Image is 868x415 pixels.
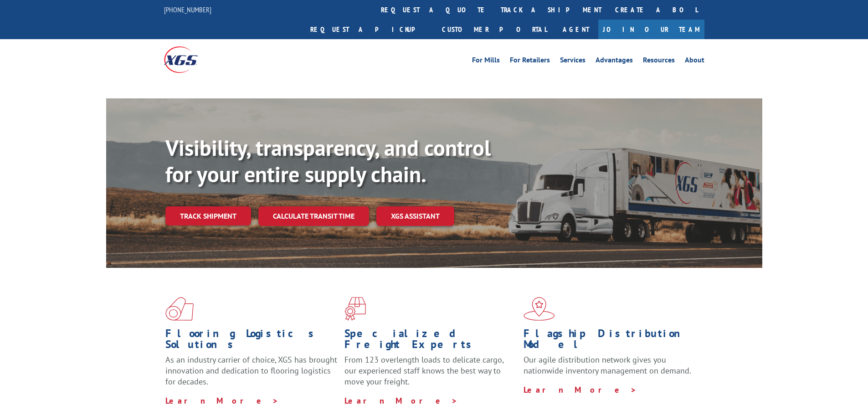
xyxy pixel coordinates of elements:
[643,56,675,67] a: Resources
[524,297,555,321] img: xgs-icon-flagship-distribution-model-red
[344,328,517,354] h1: Specialized Freight Experts
[524,384,637,395] a: Learn More >
[510,56,550,67] a: For Retailers
[376,206,454,226] a: XGS ASSISTANT
[258,206,369,226] a: Calculate transit time
[164,5,211,14] a: [PHONE_NUMBER]
[554,20,598,39] a: Agent
[165,328,338,354] h1: Flooring Logistics Solutions
[524,328,696,354] h1: Flagship Distribution Model
[472,56,500,67] a: For Mills
[344,297,366,321] img: xgs-icon-focused-on-flooring-red
[596,56,633,67] a: Advantages
[165,133,491,188] b: Visibility, transparency, and control for your entire supply chain.
[165,297,194,321] img: xgs-icon-total-supply-chain-intelligence-red
[165,354,337,387] span: As an industry carrier of choice, XGS has brought innovation and dedication to flooring logistics...
[524,354,691,376] span: Our agile distribution network gives you nationwide inventory management on demand.
[560,56,586,67] a: Services
[598,20,704,39] a: Join Our Team
[165,206,251,225] a: Track shipment
[344,395,458,406] a: Learn More >
[344,354,517,395] p: From 123 overlength loads to delicate cargo, our experienced staff knows the best way to move you...
[303,20,435,39] a: Request a pickup
[685,56,704,67] a: About
[165,395,279,406] a: Learn More >
[435,20,554,39] a: Customer Portal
